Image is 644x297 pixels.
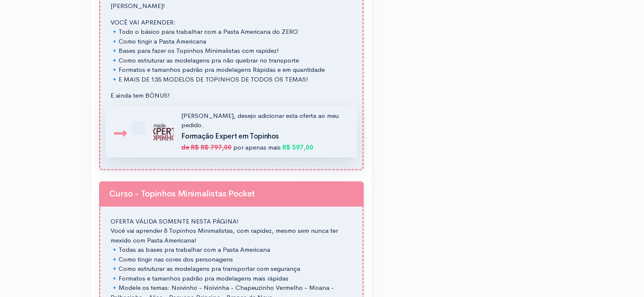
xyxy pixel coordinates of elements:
[153,122,174,142] img: Formação Expert em Topinhos
[181,133,347,141] h3: Formação Expert em Topinhos
[109,189,354,199] h2: Curso - Topinhos Minimalistas Pocket
[201,143,232,151] strong: R$ 797,00
[181,112,339,129] span: [PERSON_NAME], desejo adicionar esta oferta ao meu pedido.
[111,91,352,101] p: E ainda tem BÔNUS!
[233,143,281,151] span: por apenas mais
[181,143,199,151] strong: de R$
[282,143,313,151] strong: R$ 597,00
[111,18,352,84] p: VOCÊ VAI APRENDER: 🔹Todo o básico para trabalhar com a Pasta Americana do ZERO 🔹Como tingir a Pas...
